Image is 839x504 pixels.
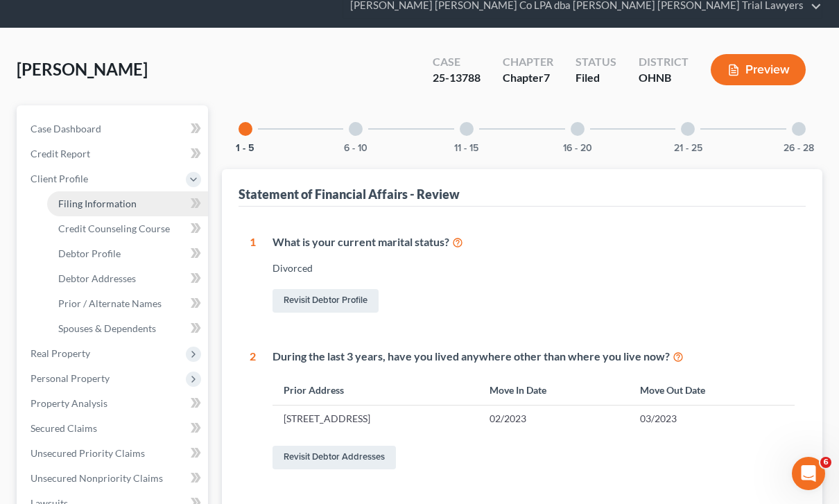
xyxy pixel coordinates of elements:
[433,70,481,86] div: 25-13788
[711,54,806,85] button: Preview
[784,144,814,153] button: 26 - 28
[273,375,479,405] th: Prior Address
[629,375,795,405] th: Move Out Date
[576,54,616,70] div: Status
[31,397,107,409] span: Property Analysis
[344,144,367,153] button: 6 - 10
[250,349,256,472] div: 2
[31,447,145,459] span: Unsecured Priority Claims
[17,59,148,79] span: [PERSON_NAME]
[19,466,208,491] a: Unsecured Nonpriority Claims
[273,261,795,275] div: Divorced
[576,70,616,86] div: Filed
[19,441,208,466] a: Unsecured Priority Claims
[58,247,121,259] span: Debtor Profile
[273,446,396,469] a: Revisit Debtor Addresses
[31,173,88,184] span: Client Profile
[47,316,208,341] a: Spouses & Dependents
[639,54,689,70] div: District
[47,216,208,241] a: Credit Counseling Course
[273,289,379,313] a: Revisit Debtor Profile
[433,54,481,70] div: Case
[47,191,208,216] a: Filing Information
[792,457,825,490] iframe: Intercom live chat
[58,272,136,284] span: Debtor Addresses
[58,223,170,234] span: Credit Counseling Course
[31,347,90,359] span: Real Property
[236,144,254,153] button: 1 - 5
[19,391,208,416] a: Property Analysis
[31,422,97,434] span: Secured Claims
[250,234,256,315] div: 1
[273,349,795,365] div: During the last 3 years, have you lived anywhere other than where you live now?
[454,144,478,153] button: 11 - 15
[58,198,137,209] span: Filing Information
[674,144,702,153] button: 21 - 25
[47,241,208,266] a: Debtor Profile
[31,148,90,159] span: Credit Report
[47,266,208,291] a: Debtor Addresses
[820,457,831,468] span: 6
[563,144,592,153] button: 16 - 20
[273,234,795,250] div: What is your current marital status?
[19,416,208,441] a: Secured Claims
[31,123,101,134] span: Case Dashboard
[239,186,460,202] div: Statement of Financial Affairs - Review
[19,116,208,141] a: Case Dashboard
[503,54,553,70] div: Chapter
[273,406,479,432] td: [STREET_ADDRESS]
[478,375,628,405] th: Move In Date
[58,297,162,309] span: Prior / Alternate Names
[503,70,553,86] div: Chapter
[58,322,156,334] span: Spouses & Dependents
[639,70,689,86] div: OHNB
[629,406,795,432] td: 03/2023
[31,372,110,384] span: Personal Property
[31,472,163,484] span: Unsecured Nonpriority Claims
[544,71,550,84] span: 7
[478,406,628,432] td: 02/2023
[47,291,208,316] a: Prior / Alternate Names
[19,141,208,166] a: Credit Report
